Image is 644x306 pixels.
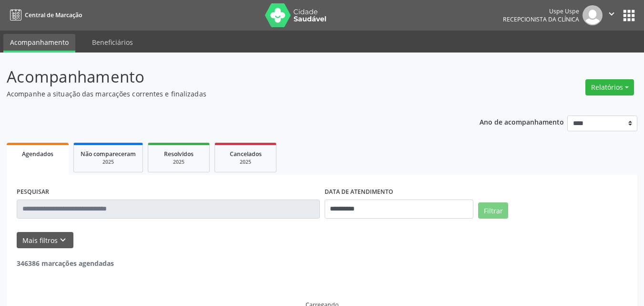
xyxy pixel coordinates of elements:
[58,235,68,245] i: keyboard_arrow_down
[164,150,194,158] span: Resolvidos
[81,150,136,158] span: Não compareceram
[585,79,634,95] button: Relatórios
[17,185,49,200] label: PESQUISAR
[17,232,73,249] button: Mais filtroskeyboard_arrow_down
[7,7,82,23] a: Central de Marcação
[222,158,269,166] div: 2025
[621,7,637,24] button: apps
[503,7,579,15] div: Uspe Uspe
[503,15,579,23] span: Recepcionista da clínica
[155,158,203,166] div: 2025
[606,9,617,19] i: 
[81,158,136,166] div: 2025
[22,150,53,158] span: Agendados
[478,202,508,219] button: Filtrar
[25,11,82,19] span: Central de Marcação
[230,150,262,158] span: Cancelados
[85,34,140,51] a: Beneficiários
[7,89,448,99] p: Acompanhe a situação das marcações correntes e finalizadas
[603,5,621,25] button: 
[480,116,564,127] p: Ano de acompanhamento
[17,259,114,268] strong: 346386 marcações agendadas
[3,34,75,53] a: Acompanhamento
[7,65,448,89] p: Acompanhamento
[583,5,603,25] img: img
[325,185,393,200] label: DATA DE ATENDIMENTO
